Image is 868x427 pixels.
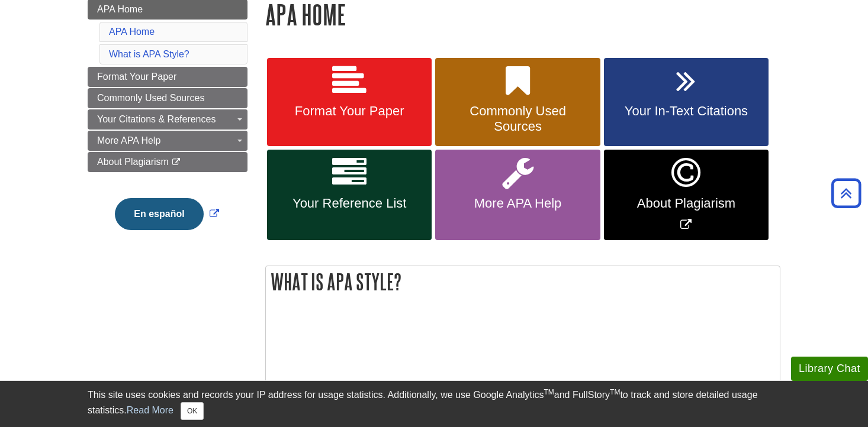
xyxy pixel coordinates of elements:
[88,388,780,420] div: This site uses cookies and records your IP address for usage statistics. Additionally, we use Goo...
[127,405,173,415] a: Read More
[444,103,591,134] span: Commonly Used Sources
[97,157,169,167] span: About Plagiarism
[97,72,176,82] span: Format Your Paper
[97,135,160,145] span: More APA Help
[266,266,780,297] h2: What is APA Style?
[109,49,189,59] a: What is APA Style?
[97,4,143,14] span: APA Home
[613,196,760,211] span: About Plagiarism
[610,388,620,396] sup: TM
[276,103,423,119] span: Format Your Paper
[109,27,155,37] a: APA Home
[88,131,247,151] a: More APA Help
[88,109,247,130] a: Your Citations & References
[444,196,591,211] span: More APA Help
[97,93,204,103] span: Commonly Used Sources
[544,388,554,396] sup: TM
[112,209,221,219] a: Link opens in new window
[827,185,865,201] a: Back to Top
[171,158,181,166] i: This link opens in a new window
[97,114,216,124] span: Your Citations & References
[181,402,204,420] button: Close
[604,58,769,147] a: Your In-Text Citations
[613,103,760,119] span: Your In-Text Citations
[88,67,247,87] a: Format Your Paper
[267,58,432,147] a: Format Your Paper
[267,150,432,240] a: Your Reference List
[435,150,600,240] a: More APA Help
[435,58,600,147] a: Commonly Used Sources
[88,88,247,108] a: Commonly Used Sources
[604,150,769,240] a: Link opens in new window
[88,152,247,172] a: About Plagiarism
[791,357,868,381] button: Library Chat
[276,196,423,211] span: Your Reference List
[115,198,203,230] button: En español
